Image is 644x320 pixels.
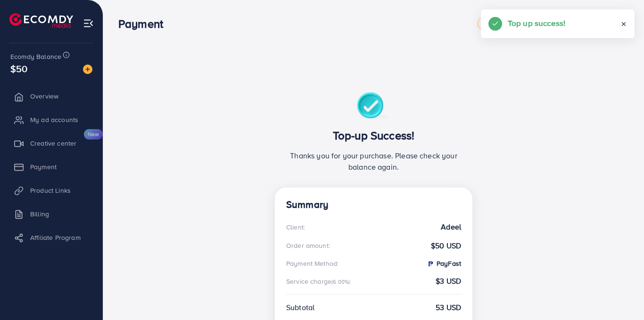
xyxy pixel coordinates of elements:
[286,241,330,250] div: Order amount:
[427,260,434,268] img: PayFast
[478,16,557,31] a: adreach_new_package
[331,278,351,286] small: (6.00%):
[357,92,390,121] img: success
[118,17,171,31] h3: Payment
[441,222,461,232] strong: Adeel
[286,277,355,286] div: Service charge
[9,13,73,28] img: logo
[286,302,314,313] div: Subtotal
[286,150,461,172] p: Thanks you for your purchase. Please check your balance again.
[436,276,461,287] strong: $3 USD
[286,222,305,232] div: Client:
[286,199,461,211] h4: Summary
[10,52,61,61] span: Ecomdy Balance
[10,62,27,75] span: $50
[83,65,92,74] img: image
[431,240,461,251] strong: $50 USD
[83,18,94,29] img: menu
[286,259,339,268] div: Payment Method:
[286,129,461,142] h3: Top-up Success!
[427,259,461,268] strong: PayFast
[508,17,565,29] h5: Top up success!
[436,302,461,313] strong: 53 USD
